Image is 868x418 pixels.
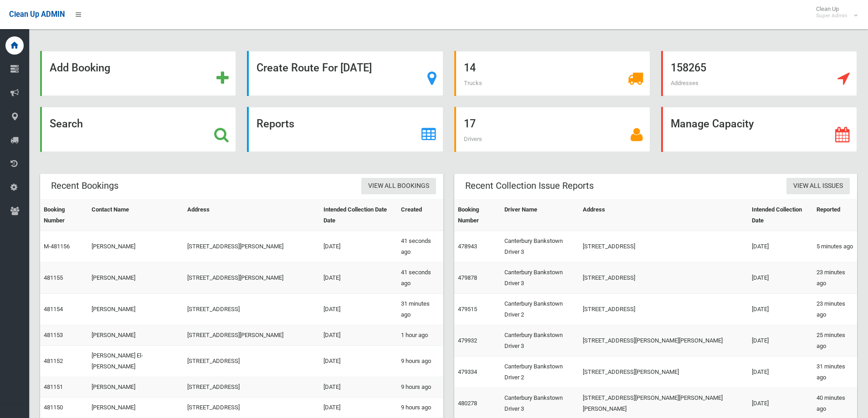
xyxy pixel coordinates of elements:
td: [DATE] [320,294,397,325]
td: 9 hours ago [397,377,443,398]
strong: 158265 [671,61,706,74]
a: Add Booking [40,51,236,96]
th: Contact Name [88,200,184,231]
td: [STREET_ADDRESS][PERSON_NAME] [579,357,748,388]
td: [STREET_ADDRESS] [579,294,748,325]
td: [DATE] [748,262,812,294]
td: [DATE] [748,294,812,325]
td: Canterbury Bankstown Driver 3 [501,262,579,294]
strong: Create Route For [DATE] [257,61,372,74]
a: 481150 [44,404,63,411]
td: [STREET_ADDRESS][PERSON_NAME] [184,262,320,294]
td: [DATE] [320,377,397,398]
small: Super Admin [816,12,847,19]
td: [STREET_ADDRESS][PERSON_NAME] [184,231,320,262]
th: Booking Number [40,200,88,231]
td: [PERSON_NAME] [88,294,184,325]
a: 17 Drivers [454,107,650,152]
th: Intended Collection Date Date [320,200,397,231]
td: 31 minutes ago [397,294,443,325]
a: 481153 [44,332,63,338]
td: 25 minutes ago [813,325,857,357]
td: Canterbury Bankstown Driver 2 [501,294,579,325]
a: Search [40,107,236,152]
td: [DATE] [320,325,397,346]
header: Recent Bookings [40,177,129,195]
a: Manage Capacity [661,107,857,152]
td: [DATE] [320,346,397,377]
td: [STREET_ADDRESS] [184,294,320,325]
td: [PERSON_NAME] [88,377,184,398]
a: 481151 [44,383,63,390]
span: Clean Up ADMIN [9,10,65,19]
th: Intended Collection Date [748,200,812,231]
td: 41 seconds ago [397,231,443,262]
a: 478943 [458,243,477,250]
a: 158265 Addresses [661,51,857,96]
td: [STREET_ADDRESS] [579,262,748,294]
span: Drivers [464,136,482,142]
td: [PERSON_NAME] [88,231,184,262]
header: Recent Collection Issue Reports [454,177,605,195]
a: 479515 [458,306,477,312]
a: 479334 [458,368,477,375]
strong: 17 [464,117,476,130]
span: Trucks [464,80,482,86]
td: [DATE] [748,231,812,262]
a: 481155 [44,274,63,281]
td: Canterbury Bankstown Driver 2 [501,357,579,388]
td: [PERSON_NAME] [88,325,184,346]
td: 41 seconds ago [397,262,443,294]
td: [PERSON_NAME] El-[PERSON_NAME] [88,346,184,377]
a: 479932 [458,337,477,344]
th: Booking Number [454,200,501,231]
th: Created [397,200,443,231]
span: Clean Up [812,5,857,19]
td: [STREET_ADDRESS][PERSON_NAME] [184,325,320,346]
td: Canterbury Bankstown Driver 3 [501,325,579,357]
td: [PERSON_NAME] [88,262,184,294]
td: [DATE] [320,231,397,262]
td: [STREET_ADDRESS][PERSON_NAME][PERSON_NAME] [579,325,748,357]
td: [DATE] [748,325,812,357]
a: Reports [247,107,443,152]
td: 23 minutes ago [813,262,857,294]
a: 479878 [458,274,477,281]
strong: Search [50,117,83,130]
a: View All Issues [786,178,850,195]
td: 5 minutes ago [813,231,857,262]
td: 31 minutes ago [813,357,857,388]
a: Create Route For [DATE] [247,51,443,96]
a: 481152 [44,358,63,364]
td: [DATE] [320,398,397,418]
td: Canterbury Bankstown Driver 3 [501,231,579,262]
th: Address [579,200,748,231]
td: 9 hours ago [397,398,443,418]
td: 1 hour ago [397,325,443,346]
a: 480278 [458,400,477,407]
td: [DATE] [320,262,397,294]
td: 9 hours ago [397,346,443,377]
a: 481154 [44,306,63,312]
td: [DATE] [748,357,812,388]
a: View All Bookings [361,178,436,195]
td: [STREET_ADDRESS] [184,398,320,418]
strong: 14 [464,61,476,74]
td: 23 minutes ago [813,294,857,325]
a: 14 Trucks [454,51,650,96]
td: [STREET_ADDRESS] [184,377,320,398]
strong: Reports [257,117,294,130]
a: M-481156 [44,243,70,250]
strong: Add Booking [50,61,110,74]
span: Addresses [671,80,699,86]
th: Reported [813,200,857,231]
th: Address [184,200,320,231]
th: Driver Name [501,200,579,231]
strong: Manage Capacity [671,117,754,130]
td: [STREET_ADDRESS] [579,231,748,262]
td: [STREET_ADDRESS] [184,346,320,377]
td: [PERSON_NAME] [88,398,184,418]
